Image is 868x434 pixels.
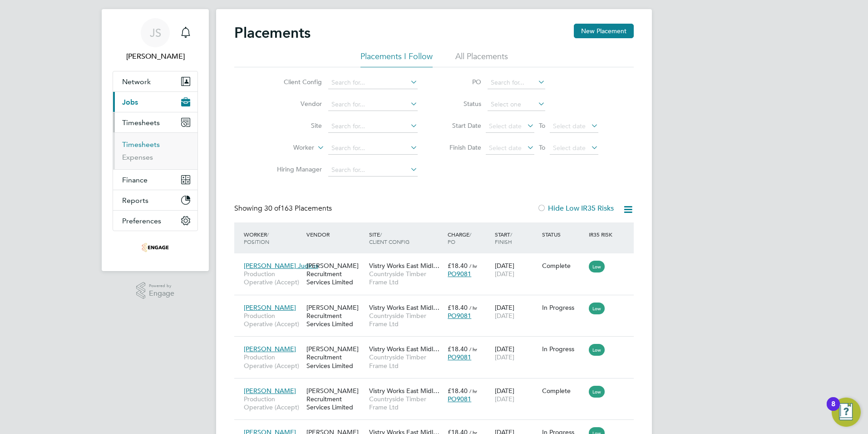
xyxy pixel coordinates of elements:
[553,144,586,152] span: Select date
[113,18,198,62] a: JS[PERSON_NAME]
[489,144,522,152] span: Select date
[448,345,468,353] span: £18.40
[448,387,468,395] span: £18.40
[242,340,634,348] a: [PERSON_NAME]Production Operative (Accept)[PERSON_NAME] Recruitment Services LimitedVistry Works ...
[445,226,493,250] div: Charge
[113,92,197,112] button: Jobs
[244,345,296,353] span: [PERSON_NAME]
[440,78,481,86] label: PO
[113,71,197,91] button: Network
[244,270,302,286] span: Production Operative (Accept)
[448,395,471,403] span: PO9081
[242,382,634,389] a: [PERSON_NAME]Production Operative (Accept)[PERSON_NAME] Recruitment Services LimitedVistry Works ...
[493,382,540,408] div: [DATE]
[242,226,304,250] div: Worker
[587,226,618,242] div: IR35 Risk
[469,304,477,311] span: / hr
[270,121,322,130] label: Site
[142,240,169,255] img: acceptrec-logo-retina.png
[469,346,477,353] span: / hr
[495,353,514,361] span: [DATE]
[360,51,433,67] li: Placements I Follow
[113,132,197,169] div: Timesheets
[244,262,318,270] span: [PERSON_NAME] Judkus
[122,140,160,149] a: Timesheets
[589,386,605,398] span: Low
[369,303,439,312] span: Vistry Works East Midl…
[448,303,468,312] span: £18.40
[448,353,471,361] span: PO9081
[493,299,540,324] div: [DATE]
[367,226,445,250] div: Site
[369,387,439,395] span: Vistry Works East Midl…
[553,122,586,130] span: Select date
[113,112,197,132] button: Timesheets
[536,120,548,131] span: To
[369,312,443,328] span: Countryside Timber Frame Ltd
[448,262,468,270] span: £18.40
[234,204,334,213] div: Showing
[102,9,209,271] nav: Main navigation
[122,176,148,184] span: Finance
[493,340,540,366] div: [DATE]
[469,388,477,394] span: / hr
[440,121,481,130] label: Start Date
[328,98,418,111] input: Search for...
[122,118,160,127] span: Timesheets
[488,98,545,111] input: Select one
[244,312,302,328] span: Production Operative (Accept)
[270,100,322,108] label: Vendor
[270,165,322,173] label: Hiring Manager
[328,76,418,89] input: Search for...
[244,395,302,411] span: Production Operative (Accept)
[264,204,332,213] span: 163 Placements
[493,257,540,283] div: [DATE]
[244,231,269,245] span: / Position
[488,76,545,89] input: Search for...
[113,190,197,210] button: Reports
[242,298,634,306] a: [PERSON_NAME]Production Operative (Accept)[PERSON_NAME] Recruitment Services LimitedVistry Works ...
[369,231,409,245] span: / Client Config
[589,261,605,273] span: Low
[448,312,471,320] span: PO9081
[589,303,605,314] span: Low
[369,345,439,353] span: Vistry Works East Midl…
[542,345,585,353] div: In Progress
[574,24,634,38] button: New Placement
[328,142,418,155] input: Search for...
[440,143,481,151] label: Finish Date
[244,387,296,395] span: [PERSON_NAME]
[122,153,153,161] a: Expenses
[542,262,585,270] div: Complete
[369,395,443,411] span: Countryside Timber Frame Ltd
[589,344,605,356] span: Low
[304,340,367,374] div: [PERSON_NAME] Recruitment Services Limited
[244,303,296,312] span: [PERSON_NAME]
[122,98,138,106] span: Jobs
[369,353,443,369] span: Countryside Timber Frame Ltd
[495,231,512,245] span: / Finish
[448,231,471,245] span: / PO
[113,51,198,62] span: Joanna Sobierajska
[542,387,585,395] div: Complete
[149,290,174,298] span: Engage
[122,77,151,86] span: Network
[242,257,634,264] a: [PERSON_NAME] JudkusProduction Operative (Accept)[PERSON_NAME] Recruitment Services LimitedVistry...
[369,270,443,286] span: Countryside Timber Frame Ltd
[328,120,418,133] input: Search for...
[136,282,175,299] a: Powered byEngage
[540,226,587,242] div: Status
[537,204,614,213] label: Hide Low IR35 Risks
[242,423,634,431] a: [PERSON_NAME]Production Operative (Accept)[PERSON_NAME] Recruitment Services LimitedVistry Works ...
[113,170,197,190] button: Finance
[832,398,861,427] button: Open Resource Center, 8 new notifications
[304,299,367,333] div: [PERSON_NAME] Recruitment Services Limited
[113,211,197,231] button: Preferences
[262,143,314,152] label: Worker
[122,196,148,205] span: Reports
[304,382,367,416] div: [PERSON_NAME] Recruitment Services Limited
[264,204,281,213] span: 30 of
[542,303,585,312] div: In Progress
[244,353,302,369] span: Production Operative (Accept)
[489,122,522,130] span: Select date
